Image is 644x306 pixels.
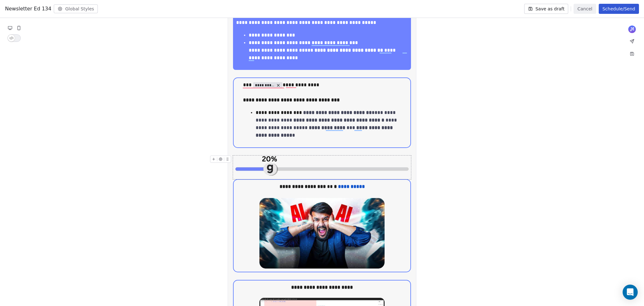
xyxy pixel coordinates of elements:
[574,4,596,14] button: Cancel
[54,4,98,13] button: Global Styles
[524,4,569,14] button: Save as draft
[599,4,639,14] button: Schedule/Send
[623,285,638,300] div: Open Intercom Messenger
[5,5,51,13] span: Newsletter Ed 134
